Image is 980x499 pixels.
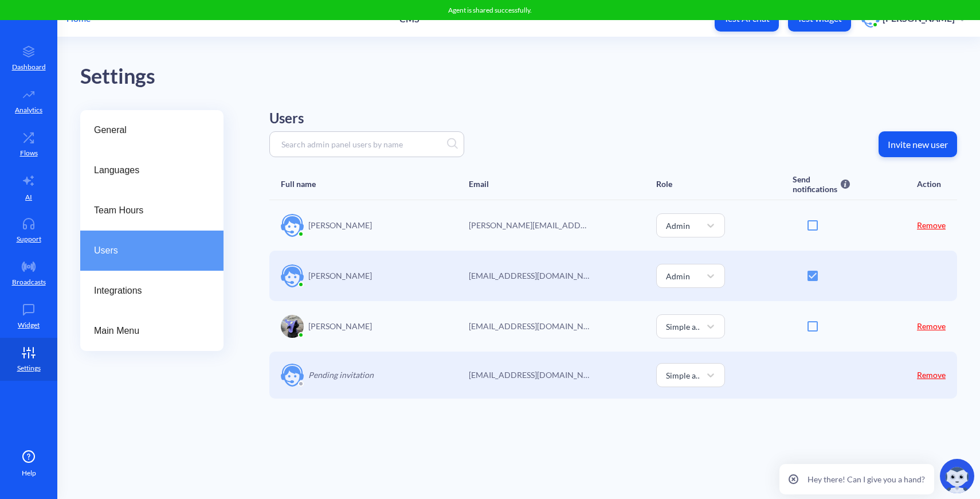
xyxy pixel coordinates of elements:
p: ivan.zemziulin@botscrew.com [469,219,589,231]
p: Analytics [15,105,42,115]
div: Email [469,179,489,189]
p: Flows [20,148,38,158]
p: Broadcasts [12,277,46,287]
div: Full name [281,179,316,189]
div: Action [917,179,941,189]
span: Agent is shared successfully. [448,6,532,14]
span: Main Menu [94,324,201,338]
p: Settings [17,363,41,373]
p: AI [25,192,32,202]
a: Users [80,231,224,271]
p: Widget [18,320,40,330]
p: hello@tracymak.com [469,369,589,381]
div: Simple admin [666,369,701,381]
div: Settings [80,60,980,93]
i: Pending invitation [308,370,374,380]
img: copilot-icon.svg [940,459,974,493]
p: Hey there! Can I give you a hand? [807,473,925,485]
span: General [94,123,201,137]
p: Dashboard [12,62,46,72]
a: Team Hours [80,190,224,231]
div: Admin [666,270,690,282]
span: Users [94,244,201,258]
a: Main Menu [80,311,224,351]
p: [PERSON_NAME] [308,270,372,282]
p: Invite new user [888,139,948,150]
img: info icon [839,174,850,194]
a: Remove [917,321,946,331]
p: ascates@nuwool.com [469,270,589,282]
div: Send notifications [793,174,839,194]
div: Admin [666,219,690,231]
p: daryna.batrukh@botscrew.com [469,320,589,332]
img: user image [281,214,304,237]
button: Invite new user [879,131,957,157]
input: Search admin panel users by name [276,138,447,151]
span: Integrations [94,284,201,298]
a: Languages [80,150,224,190]
img: user image [281,315,304,338]
span: Team Hours [94,204,201,217]
p: Support [17,234,41,244]
a: General [80,110,224,150]
a: Integrations [80,271,224,311]
p: [PERSON_NAME] [308,320,372,332]
span: Languages [94,163,201,177]
p: [PERSON_NAME] [308,219,372,231]
h2: Users [269,110,957,127]
div: Role [656,179,672,189]
img: user image [281,264,304,287]
img: user image [281,364,304,387]
a: Remove [917,220,946,230]
span: Help [22,468,36,478]
div: Simple admin [666,320,701,332]
a: Remove [917,370,946,380]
